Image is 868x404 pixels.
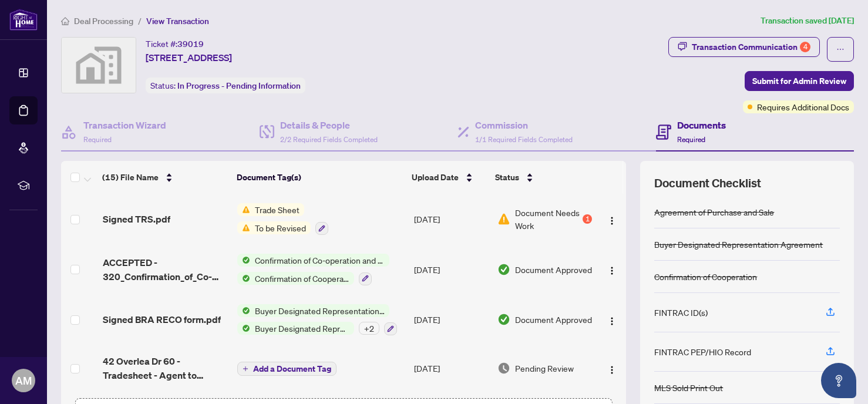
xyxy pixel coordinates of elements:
[103,212,170,226] span: Signed TRS.pdf
[407,161,490,194] th: Upload Date
[102,171,159,184] span: (15) File Name
[237,221,250,234] img: Status Icon
[515,206,580,232] span: Document Needs Work
[97,161,232,194] th: (15) File Name
[177,39,204,49] span: 39019
[752,72,846,90] span: Submit for Admin Review
[497,213,510,225] img: Document Status
[83,118,166,132] h4: Transaction Wizard
[253,365,331,373] span: Add a Document Tag
[821,363,856,398] button: Open asap
[603,359,621,378] button: Logo
[237,304,397,336] button: Status IconBuyer Designated Representation AgreementStatus IconBuyer Designated Representation Ag...
[603,310,621,329] button: Logo
[497,313,510,326] img: Document Status
[177,80,301,91] span: In Progress - Pending Information
[515,362,574,375] span: Pending Review
[412,171,459,184] span: Upload Date
[250,203,304,216] span: Trade Sheet
[757,100,849,113] span: Requires Additional Docs
[607,365,617,375] img: Logo
[475,118,573,132] h4: Commission
[250,221,311,234] span: To be Revised
[250,272,354,285] span: Confirmation of Cooperation
[677,135,705,144] span: Required
[603,260,621,279] button: Logo
[668,37,820,57] button: Transaction Communication4
[409,244,493,295] td: [DATE]
[237,254,250,267] img: Status Icon
[654,238,823,251] div: Buyer Designated Representation Agreement
[237,322,250,335] img: Status Icon
[250,304,389,317] span: Buyer Designated Representation Agreement
[138,14,142,28] li: /
[761,14,854,28] article: Transaction saved [DATE]
[250,254,389,267] span: Confirmation of Co-operation and Representation—Buyer/Seller
[490,161,594,194] th: Status
[692,38,810,56] div: Transaction Communication
[237,272,250,285] img: Status Icon
[515,313,592,326] span: Document Approved
[607,317,617,326] img: Logo
[836,45,845,53] span: ellipsis
[237,304,250,317] img: Status Icon
[237,362,337,376] button: Add a Document Tag
[237,361,337,376] button: Add a Document Tag
[62,38,136,93] img: svg%3e
[497,263,510,276] img: Document Status
[280,118,378,132] h4: Details & People
[243,366,248,372] span: plus
[409,194,493,244] td: [DATE]
[654,206,774,218] div: Agreement of Purchase and Sale
[103,312,221,326] span: Signed BRA RECO form.pdf
[475,135,573,144] span: 1/1 Required Fields Completed
[495,171,519,184] span: Status
[237,203,328,235] button: Status IconTrade SheetStatus IconTo be Revised
[146,16,209,26] span: View Transaction
[103,354,228,382] span: 42 Overlea Dr 60 - Tradesheet - Agent to review.pdf
[515,263,592,276] span: Document Approved
[103,255,228,284] span: ACCEPTED - 320_Confirmation_of_Co-operation_and_Representation_-_Buyer_Seller_-_PropTx-[PERSON_NA...
[654,345,751,358] div: FINTRAC PEP/HIO Record
[654,381,723,394] div: MLS Sold Print Out
[146,78,305,93] div: Status:
[146,37,204,51] div: Ticket #:
[232,161,407,194] th: Document Tag(s)
[74,16,133,26] span: Deal Processing
[359,322,379,335] div: + 2
[800,42,810,52] div: 4
[409,345,493,392] td: [DATE]
[603,210,621,228] button: Logo
[280,135,378,144] span: 2/2 Required Fields Completed
[583,214,592,224] div: 1
[607,216,617,225] img: Logo
[237,203,250,216] img: Status Icon
[654,306,708,319] div: FINTRAC ID(s)
[409,295,493,345] td: [DATE]
[250,322,354,335] span: Buyer Designated Representation Agreement
[83,135,112,144] span: Required
[607,266,617,275] img: Logo
[237,254,389,285] button: Status IconConfirmation of Co-operation and Representation—Buyer/SellerStatus IconConfirmation of...
[745,71,854,91] button: Submit for Admin Review
[497,362,510,375] img: Document Status
[61,17,69,25] span: home
[146,51,232,65] span: [STREET_ADDRESS]
[15,372,32,389] span: AM
[9,9,38,31] img: logo
[654,175,761,191] span: Document Checklist
[677,118,726,132] h4: Documents
[654,270,757,283] div: Confirmation of Cooperation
